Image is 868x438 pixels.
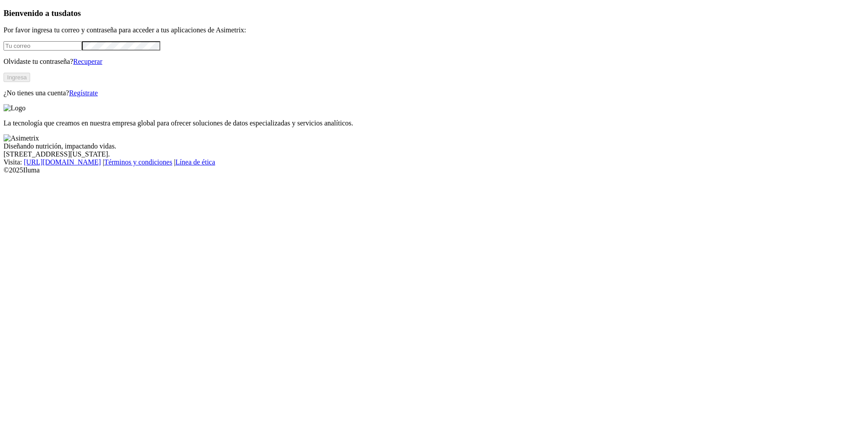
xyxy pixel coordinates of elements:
h3: Bienvenido a tus [4,8,864,18]
a: Términos y condiciones [104,158,172,166]
div: Diseñando nutrición, impactando vidas. [4,142,864,150]
img: Logo [4,104,26,112]
div: © 2025 Iluma [4,166,864,174]
button: Ingresa [4,73,30,82]
div: Visita : | | [4,158,864,166]
p: ¿No tienes una cuenta? [4,89,864,97]
a: [URL][DOMAIN_NAME] [24,158,101,166]
p: La tecnología que creamos en nuestra empresa global para ofrecer soluciones de datos especializad... [4,119,864,127]
a: Línea de ética [175,158,215,166]
span: datos [62,8,81,18]
div: [STREET_ADDRESS][US_STATE]. [4,150,864,158]
a: Recuperar [73,58,102,65]
p: Olvidaste tu contraseña? [4,58,864,66]
input: Tu correo [4,41,82,51]
a: Regístrate [69,89,98,97]
img: Asimetrix [4,134,39,142]
p: Por favor ingresa tu correo y contraseña para acceder a tus aplicaciones de Asimetrix: [4,26,864,34]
